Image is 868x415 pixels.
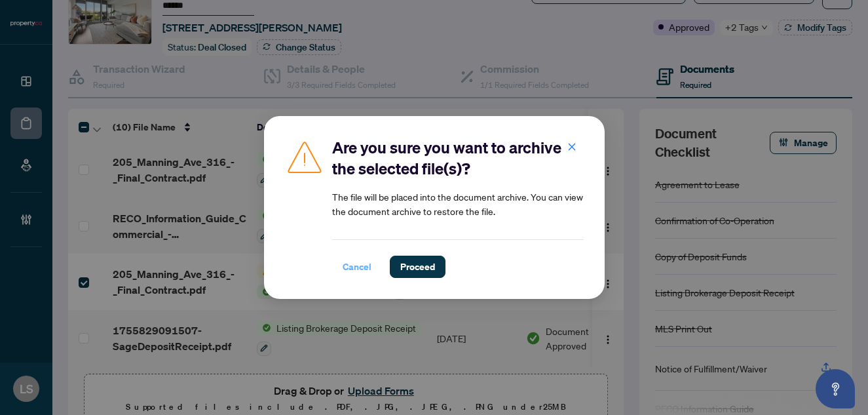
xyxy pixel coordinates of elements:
[343,256,371,277] span: Cancel
[332,189,584,218] article: The file will be placed into the document archive. You can view the document archive to restore t...
[332,256,382,278] button: Cancel
[332,137,584,179] h2: Are you sure you want to archive the selected file(s)?
[400,256,435,277] span: Proceed
[390,256,445,278] button: Proceed
[816,369,855,408] button: Open asap
[285,137,324,176] img: Caution Icon
[567,142,576,151] span: close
